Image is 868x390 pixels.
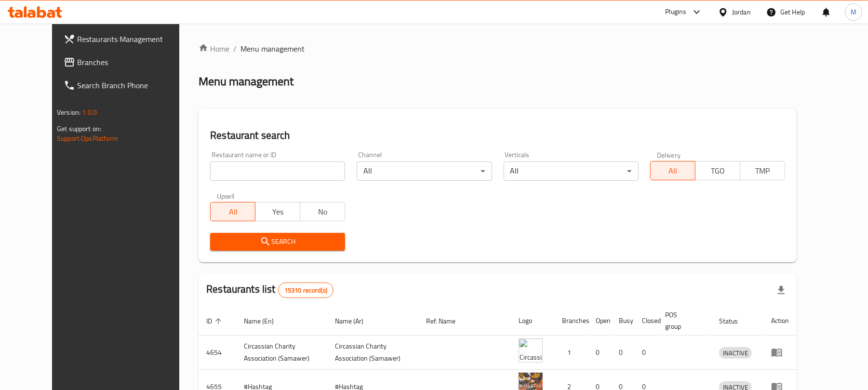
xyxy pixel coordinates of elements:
[236,336,327,370] td: ​Circassian ​Charity ​Association​ (Samawer)
[327,336,418,370] td: ​Circassian ​Charity ​Association​ (Samawer)
[719,348,752,359] span: INACTIVE
[218,236,337,248] span: Search
[732,7,751,17] div: Jordan
[611,306,634,336] th: Busy
[199,74,294,89] h2: Menu management
[504,161,639,181] div: All
[278,282,334,298] div: Total records count
[240,43,305,54] span: Menu management
[56,74,197,97] a: Search Branch Phone
[56,27,197,51] a: Restaurants Management
[650,161,695,180] button: All
[740,161,785,180] button: TMP
[210,202,255,221] button: All
[217,192,235,199] label: Upsell
[771,347,789,358] div: Menu
[210,233,345,251] button: Search
[206,282,334,298] h2: Restaurants list
[426,315,468,327] span: Ref. Name
[304,205,341,219] span: No
[611,336,634,370] td: 0
[657,151,681,158] label: Delivery
[244,315,286,327] span: Name (En)
[519,338,543,363] img: ​Circassian ​Charity ​Association​ (Samawer)
[279,286,333,295] span: 15310 record(s)
[719,315,750,327] span: Status
[695,161,740,180] button: TGO
[77,56,189,68] span: Branches
[665,6,686,18] div: Plugins
[210,128,785,143] h2: Restaurant search
[206,315,225,327] span: ID
[259,205,296,219] span: Yes
[654,164,692,178] span: All
[335,315,376,327] span: Name (Ar)
[588,306,611,336] th: Open
[770,279,793,302] div: Export file
[57,106,80,119] span: Version:
[554,336,588,370] td: 1
[199,43,229,54] a: Home
[665,309,700,332] span: POS group
[214,205,252,219] span: All
[634,306,657,336] th: Closed
[357,161,492,181] div: All
[82,106,97,119] span: 1.0.0
[57,122,101,135] span: Get support on:
[634,336,657,370] td: 0
[763,306,797,336] th: Action
[255,202,300,221] button: Yes
[300,202,345,221] button: No
[77,33,189,45] span: Restaurants Management
[199,336,236,370] td: 4654
[233,43,237,54] li: /
[554,306,588,336] th: Branches
[56,51,197,74] a: Branches
[210,161,345,181] input: Search for restaurant name or ID..
[511,306,554,336] th: Logo
[851,7,856,17] span: M
[699,164,736,178] span: TGO
[77,80,189,91] span: Search Branch Phone
[199,43,797,54] nav: breadcrumb
[588,336,611,370] td: 0
[57,132,118,145] a: Support.OpsPlatform
[744,164,781,178] span: TMP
